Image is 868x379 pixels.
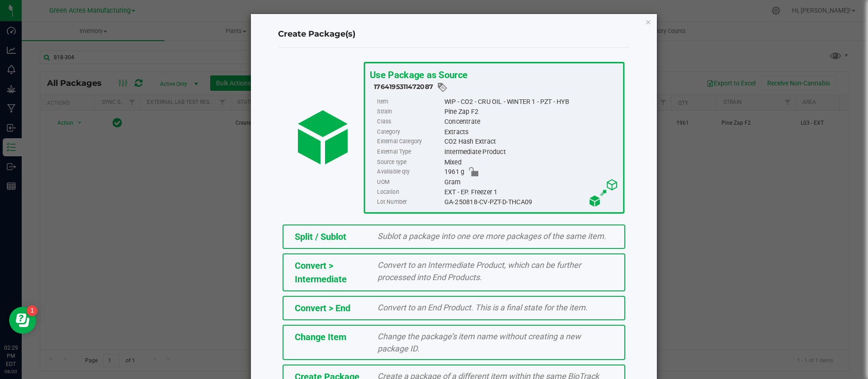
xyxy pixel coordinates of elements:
[377,197,442,207] label: Lot Number
[295,231,346,242] span: Split / Sublot
[377,260,581,282] span: Convert to an Intermediate Product, which can be further processed into End Products.
[444,97,618,107] div: WIP - CO2 - CRU OIL - WINTER 1 - PZT - HYB
[27,305,38,316] iframe: Resource center unread badge
[377,97,442,107] label: Item
[444,147,618,157] div: Intermediate Product
[295,332,346,342] span: Change Item
[369,69,467,80] span: Use Package as Source
[377,107,442,117] label: Strain
[444,197,618,207] div: GA-250818-CV-PZT-D-THCA09
[377,167,442,177] label: Available qty
[444,157,618,167] div: Mixed
[377,157,442,167] label: Source type
[374,82,618,93] div: 1764195311472087
[295,303,350,313] span: Convert > End
[377,303,588,312] span: Convert to an End Product. This is a final state for the item.
[278,28,630,40] h4: Create Package(s)
[444,167,464,177] span: 1961 g
[377,147,442,157] label: External Type
[444,177,618,187] div: Gram
[295,260,347,285] span: Convert > Intermediate
[377,177,442,187] label: UOM
[444,187,618,197] div: EXT - EP. Freezer 1
[377,332,581,353] span: Change the package’s item name without creating a new package ID.
[444,107,618,117] div: Pine Zap F2
[377,231,606,241] span: Sublot a package into one ore more packages of the same item.
[444,117,618,127] div: Concentrate
[377,117,442,127] label: Class
[377,187,442,197] label: Location
[444,127,618,137] div: Extracts
[377,137,442,147] label: External Category
[377,127,442,137] label: Category
[444,137,618,147] div: CO2 Hash Extract
[9,307,36,334] iframe: Resource center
